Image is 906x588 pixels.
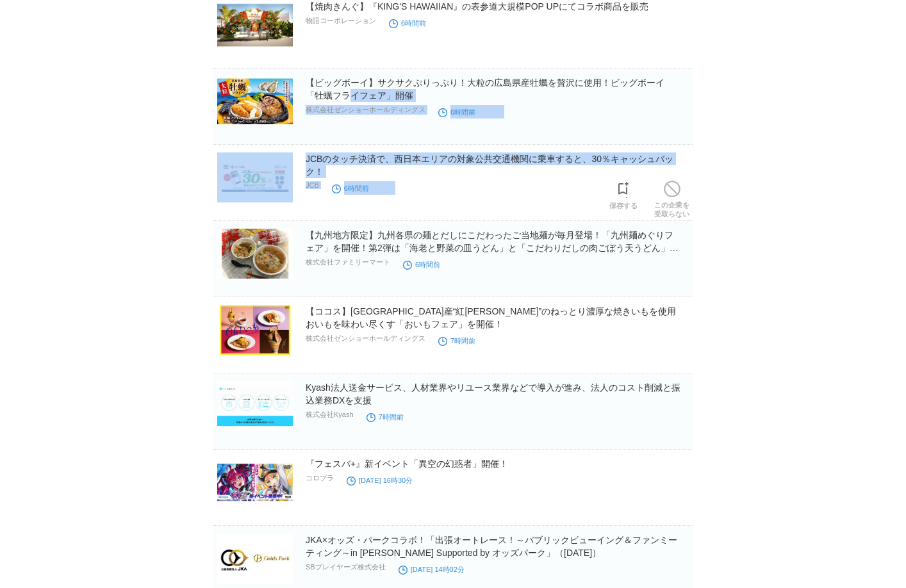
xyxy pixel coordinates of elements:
img: 【ビッグボーイ】サクサクぷりっぷり！大粒の広島県産牡蠣を贅沢に使用！ビッグボーイ「牡蠣フライフェア」開催 [217,76,293,126]
time: 6時間前 [332,184,369,192]
time: 7時間前 [367,413,404,421]
p: SBプレイヤーズ株式会社 [306,562,386,572]
p: 株式会社Kyash [306,410,354,420]
a: この企業を受取らない [654,177,689,218]
img: Kyash法人送金サービス、人材業界やリユース業界などで導入が進み、法人のコスト削減と振込業務DXを支援 [217,381,293,431]
a: 【ココス】[GEOGRAPHIC_DATA]産“紅[PERSON_NAME]”のねっとり濃厚な焼きいもを使用 おいもを味わい尽くす「おいもフェア」を開催！ [306,306,676,329]
time: 7時間前 [438,337,475,345]
a: JCBのタッチ決済で、西日本エリアの対象公共交通機関に乗車すると、30％キャッシュバック！ [306,154,673,177]
img: 【九州地方限定】九州各県の麺とだしにこだわったご当地麺が毎月登場！「九州麺めぐりフェア」を開催！第2弾は「海老と野菜の皿うどん」と「こだわりだしの肉ごぼう天うどん」の2種類を10月14日（火）より発売 [217,229,293,279]
time: 6時間前 [389,19,426,27]
p: 株式会社ファミリーマート [306,257,390,267]
a: Kyash法人送金サービス、人材業界やリユース業界などで導入が進み、法人のコスト削減と振込業務DXを支援 [306,382,680,405]
p: コロプラ [306,473,334,483]
img: 『フェスバ+』新イベント「異空の幻惑者」開催！ [217,457,293,507]
img: 【ココス】茨城県産“紅はるか”のねっとり濃厚な焼きいもを使用 おいもを味わい尽くす「おいもフェア」を開催！ [217,305,293,355]
time: [DATE] 16時30分 [347,477,413,484]
p: 株式会社ゼンショーホールディングス [306,334,425,343]
p: 物語コーポレーション [306,16,376,26]
a: 【焼肉きんぐ】『KING'S HAWAIIAN』の表参道大規模POP UPにてコラボ商品を販売 [306,1,648,12]
time: 6時間前 [438,108,475,116]
a: JKA×オッズ・パークコラボ！「出張オートレース！～パブリックビューイング＆ファンミーティング～in [PERSON_NAME] Supported by オッズパーク」（[DATE]） [306,535,677,558]
time: 6時間前 [403,261,440,268]
a: 【ビッグボーイ】サクサクぷりっぷり！大粒の広島県産牡蠣を贅沢に使用！ビッグボーイ「牡蠣フライフェア」開催 [306,78,664,101]
a: 【九州地方限定】九州各県の麺とだしにこだわったご当地麺が毎月登場！「九州麺めぐりフェア」を開催！第2弾は「海老と野菜の皿うどん」と「こだわりだしの肉ごぼう天うどん」の2種類を[DATE]より発売 [306,230,679,266]
img: JKA×オッズ・パークコラボ！「出張オートレース！～パブリックビューイング＆ファンミーティング～in 上野 Supported by オッズパーク」（11月3日） [217,534,293,584]
time: [DATE] 14時02分 [399,566,465,573]
img: JCBのタッチ決済で、西日本エリアの対象公共交通機関に乗車すると、30％キャッシュバック！ [217,152,293,202]
a: 保存する [609,178,638,210]
p: 株式会社ゼンショーホールディングス [306,105,425,115]
p: JCB [306,181,319,189]
a: 『フェスバ+』新イベント「異空の幻惑者」開催！ [306,459,508,469]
